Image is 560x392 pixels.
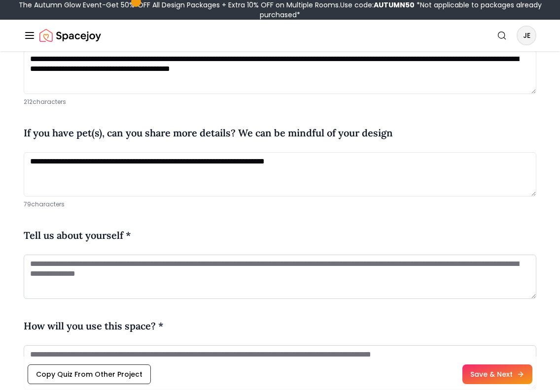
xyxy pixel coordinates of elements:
[24,98,536,106] p: 212 characters
[24,319,164,333] h4: How will you use this space? *
[24,126,393,140] h4: If you have pet(s), can you share more details? We can be mindful of your design
[39,26,101,45] img: Spacejoy Logo
[462,364,532,384] button: Save & Next
[39,26,101,45] a: Spacejoy
[24,228,131,243] h4: Tell us about yourself *
[28,364,151,384] button: Copy Quiz From Other Project
[517,26,536,45] button: JE
[24,20,536,51] nav: Global
[518,27,535,44] span: JE
[24,200,536,208] p: 79 characters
